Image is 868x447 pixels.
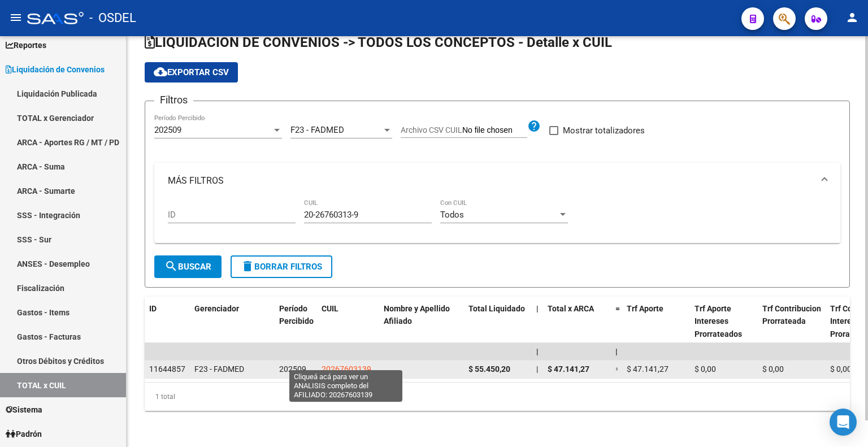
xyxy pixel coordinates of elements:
span: $ 47.141,27 [627,364,669,374]
div: 1 total [145,383,850,411]
datatable-header-cell: CUIL [317,297,379,346]
h3: Filtros [154,92,193,108]
datatable-header-cell: Total x ARCA [543,297,611,346]
span: Archivo CSV CUIL [401,125,462,134]
mat-icon: person [845,11,859,24]
span: F23 - FADMED [290,125,344,135]
span: LIQUIDACION DE CONVENIOS -> TODOS LOS CONCEPTOS - Detalle x CUIL [145,34,612,50]
datatable-header-cell: Trf Contribucion Prorrateada [758,297,826,346]
span: | [536,347,539,356]
datatable-header-cell: ID [145,297,190,346]
span: Exportar CSV [154,67,229,77]
datatable-header-cell: Trf Aporte [622,297,690,346]
span: Liquidación de Convenios [6,63,105,76]
span: 20267603139 [322,364,371,374]
datatable-header-cell: Trf Aporte Intereses Prorrateados [690,297,758,346]
input: Archivo CSV CUIL [462,125,527,136]
span: | [536,364,538,374]
div: Open Intercom Messenger [830,409,857,436]
span: Nombre y Apellido Afiliado [384,304,450,326]
span: Todos [440,210,464,220]
span: $ 47.141,27 [548,364,589,374]
mat-icon: menu [9,11,23,24]
span: Total x ARCA [548,304,594,313]
span: $ 0,00 [762,364,784,374]
mat-panel-title: MÁS FILTROS [168,175,813,187]
div: MÁS FILTROS [154,199,840,243]
button: Buscar [154,255,222,278]
span: Borrar Filtros [241,262,322,272]
span: Trf Aporte [627,304,663,313]
span: $ 0,00 [695,364,716,374]
span: | [536,304,539,313]
mat-expansion-panel-header: MÁS FILTROS [154,163,840,199]
mat-icon: search [164,259,178,273]
span: Período Percibido [279,304,314,326]
datatable-header-cell: Período Percibido [275,297,317,346]
span: Reportes [6,39,46,51]
span: 11644857 [149,364,185,374]
span: Sistema [6,403,42,416]
span: - OSDEL [89,6,136,31]
span: = [615,364,620,374]
span: F23 - FADMED [194,364,244,374]
mat-icon: cloud_download [154,65,167,79]
datatable-header-cell: Nombre y Apellido Afiliado [379,297,464,346]
span: 202509 [279,364,306,374]
datatable-header-cell: = [611,297,622,346]
button: Exportar CSV [145,62,238,83]
span: $ 55.450,20 [468,364,510,374]
span: $ 0,00 [830,364,852,374]
span: CUIL [322,304,338,313]
span: Trf Contribucion Prorrateada [762,304,821,326]
datatable-header-cell: Gerenciador [190,297,275,346]
span: Total Liquidado [468,304,525,313]
span: Mostrar totalizadores [563,124,645,137]
span: | [615,347,618,356]
span: ID [149,304,157,313]
span: Gerenciador [194,304,239,313]
span: Padrón [6,428,42,440]
span: 202509 [154,125,181,135]
span: Buscar [164,262,211,272]
mat-icon: delete [241,259,254,273]
span: = [615,304,620,313]
datatable-header-cell: Total Liquidado [464,297,532,346]
span: Trf Aporte Intereses Prorrateados [695,304,742,339]
button: Borrar Filtros [231,255,332,278]
mat-icon: help [527,119,541,133]
datatable-header-cell: | [532,297,543,346]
